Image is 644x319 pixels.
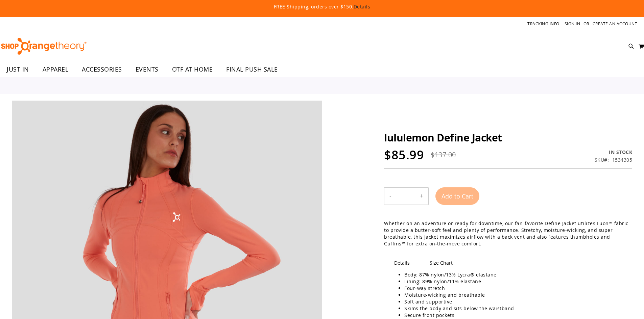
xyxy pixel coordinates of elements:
span: ACCESSORIES [82,62,122,77]
a: Details [354,3,371,10]
li: Moisture-wicking and breathable [404,292,625,298]
div: Whether on an adventure or ready for downtime, our fan-favorite Define Jacket utilizes Luon™ fabr... [384,220,632,247]
div: In stock [595,149,633,156]
input: Product quantity [397,188,415,204]
a: EVENTS [129,62,165,77]
span: FINAL PUSH SALE [226,62,278,77]
a: OTF AT HOME [165,62,220,77]
a: ACCESSORIES [75,62,129,77]
button: Decrease product quantity [384,188,397,205]
li: Soft and supportive [404,298,625,305]
span: $85.99 [384,147,424,163]
div: 1534305 [612,157,633,163]
li: Skims the body and sits below the waistband [404,305,625,312]
button: Increase product quantity [415,188,428,205]
li: Secure front pockets [404,312,625,319]
span: lululemon Define Jacket [384,131,502,144]
div: Availability [595,149,633,156]
a: Create an Account [593,21,638,27]
span: Size Chart [420,254,463,271]
a: Sign In [565,21,580,27]
a: APPAREL [36,62,75,77]
span: EVENTS [136,62,159,77]
li: Body: 87% nylon/13% Lycra® elastane [404,271,625,278]
span: JUST IN [7,62,29,77]
span: $137.00 [431,150,456,159]
p: FREE Shipping, orders over $150. [119,3,525,10]
a: Tracking Info [527,21,559,27]
a: FINAL PUSH SALE [219,62,285,77]
strong: SKU [595,157,609,163]
span: OTF AT HOME [172,62,213,77]
span: APPAREL [43,62,69,77]
li: Four-way stretch [404,285,625,292]
li: Lining: 89% nylon/11% elastane [404,278,625,285]
span: Details [384,254,420,271]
